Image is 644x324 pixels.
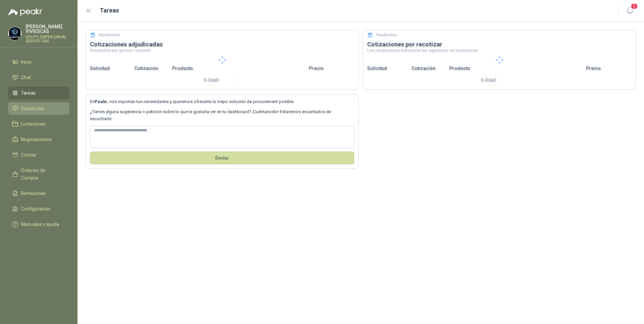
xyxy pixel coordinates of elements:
[21,58,32,66] span: Inicio
[21,105,44,112] span: Solicitudes
[8,218,69,231] a: Manuales y ayuda
[21,167,63,182] span: Órdenes de Compra
[26,24,69,34] p: [PERSON_NAME] VIVIESCAS
[8,164,69,184] a: Órdenes de Compra
[95,99,107,104] b: Peakr
[8,187,69,200] a: Remisiones
[631,3,638,9] span: 2
[8,8,42,16] img: Logo peakr
[21,221,59,228] span: Manuales y ayuda
[26,35,69,43] p: GRUPO EMPRESARIAL SERVER SAS
[8,202,69,215] a: Configuración
[8,102,69,115] a: Solicitudes
[90,108,354,122] p: ¿Tienes alguna sugerencia o petición sobre lo que te gustaría ver en tu dashboard? ¡Cuéntanoslo! ...
[8,133,69,146] a: Negociaciones
[100,6,119,15] h1: Tareas
[21,190,46,197] span: Remisiones
[8,118,69,130] a: Licitaciones
[21,120,46,128] span: Licitaciones
[21,74,31,81] span: Chat
[8,149,69,161] a: Cotizar
[21,205,51,213] span: Configuración
[8,27,21,40] img: Company Logo
[90,98,354,105] p: En , nos importan tus necesidades y queremos ofrecerte la mejor solución de procurement posible.
[21,89,36,97] span: Tareas
[21,151,36,159] span: Cotizar
[8,87,69,99] a: Tareas
[8,71,69,84] a: Chat
[624,5,636,17] button: 2
[90,152,354,164] button: Envíar
[8,56,69,68] a: Inicio
[21,136,52,143] span: Negociaciones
